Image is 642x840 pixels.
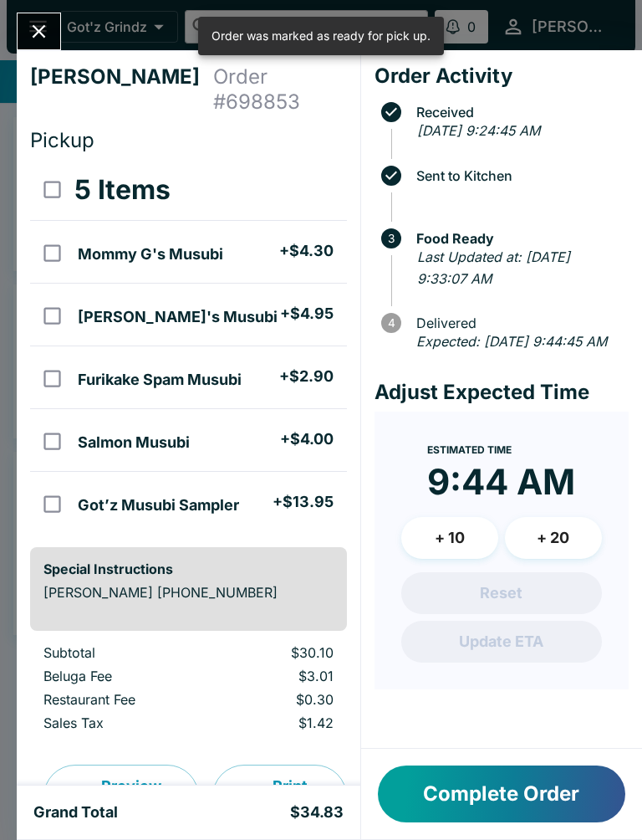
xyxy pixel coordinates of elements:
[427,443,512,456] span: Estimated Time
[401,517,498,559] button: + 10
[225,668,334,684] p: $3.01
[18,13,60,49] button: Close
[273,492,334,512] h5: + $13.95
[427,460,575,504] time: 9:44 AM
[78,244,223,264] h5: Mommy G's Musubi
[43,668,198,684] p: Beluga Fee
[279,366,334,387] h5: + $2.90
[30,160,347,534] table: orders table
[33,802,118,822] h5: Grand Total
[211,22,431,50] div: Order was marked as ready for pick up.
[374,64,629,89] h4: Order Activity
[212,765,347,828] button: Print Receipt
[408,168,629,183] span: Sent to Kitchen
[387,316,395,330] text: 4
[43,691,198,708] p: Restaurant Fee
[43,584,334,601] p: [PERSON_NAME] [PHONE_NUMBER]
[43,644,198,661] p: Subtotal
[78,307,278,327] h5: [PERSON_NAME]'s Musubi
[78,495,239,515] h5: Got’z Musubi Sampler
[74,173,171,207] h3: 5 Items
[213,64,347,115] h4: Order # 698853
[30,644,347,738] table: orders table
[43,765,199,828] button: Preview Receipt
[408,231,629,246] span: Food Ready
[416,333,607,350] em: Expected: [DATE] 9:44:45 AM
[43,561,334,577] h6: Special Instructions
[279,241,334,261] h5: + $4.30
[417,248,570,287] em: Last Updated at: [DATE] 9:33:07 AM
[417,122,540,139] em: [DATE] 9:24:45 AM
[505,517,602,559] button: + 20
[225,691,334,708] p: $0.30
[30,64,213,115] h4: [PERSON_NAME]
[378,766,625,822] button: Complete Order
[78,370,242,390] h5: Furikake Spam Musubi
[43,715,198,731] p: Sales Tax
[408,105,629,120] span: Received
[225,715,334,731] p: $1.42
[290,802,344,822] h5: $34.83
[225,644,334,661] p: $30.10
[280,304,334,324] h5: + $4.95
[388,232,395,245] text: 3
[408,315,629,330] span: Delivered
[280,429,334,449] h5: + $4.00
[374,380,629,405] h4: Adjust Expected Time
[78,433,190,453] h5: Salmon Musubi
[30,128,94,152] span: Pickup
